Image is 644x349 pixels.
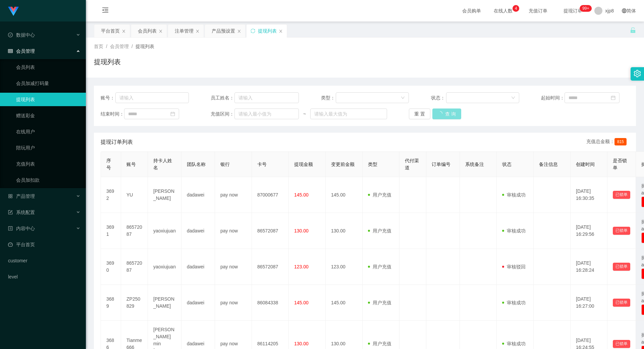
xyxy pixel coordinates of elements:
div: 提现列表 [258,25,277,37]
td: pay now [215,285,252,321]
span: 是否锁单 [613,158,627,170]
td: 3689 [101,285,121,321]
span: 用户充值 [368,341,391,346]
span: 结束时间： [101,111,124,118]
button: 已锁单 [613,191,630,199]
span: 订单编号 [432,162,450,167]
span: 账号： [101,94,115,101]
div: 注单管理 [175,25,194,37]
span: 序号 [106,158,111,170]
i: 图标: unlock [630,27,636,33]
span: 审核成功 [502,341,526,346]
td: [DATE] 16:27:00 [571,285,607,321]
i: 图标: table [8,49,13,53]
span: 银行 [220,162,230,167]
span: 系统配置 [8,210,35,215]
button: 已锁单 [613,263,630,271]
td: 3690 [101,249,121,285]
span: 会员管理 [8,48,35,54]
i: 图标: calendar [611,95,615,100]
td: dadawei [181,249,215,285]
i: 图标: close [159,29,163,33]
span: 145.00 [294,192,309,198]
td: 145.00 [326,177,363,213]
i: 图标: check-circle-o [8,33,13,37]
td: 86084338 [252,285,289,321]
span: 审核成功 [502,228,526,233]
a: 图标: dashboard平台首页 [8,238,80,251]
input: 请输入 [234,92,299,103]
td: 86572087 [252,249,289,285]
span: 130.00 [294,341,309,346]
span: 系统备注 [465,162,484,167]
span: 卡号 [257,162,267,167]
span: 起始时间： [541,94,565,101]
i: 图标: profile [8,226,13,231]
button: 已锁单 [613,227,630,235]
span: 123.00 [294,264,309,269]
button: 已锁单 [613,299,630,307]
span: 审核成功 [502,192,526,198]
span: 类型： [321,94,336,101]
span: 充值订单 [525,8,551,13]
input: 请输入 [115,92,189,103]
td: ZP250829 [121,285,148,321]
i: 图标: menu-fold [94,0,117,22]
span: 815 [614,138,627,145]
span: / [131,44,133,49]
td: dadawei [181,285,215,321]
i: 图标: calendar [170,112,175,116]
i: 图标: down [511,96,515,100]
i: 图标: close [237,29,241,33]
input: 请输入最小值为 [234,108,299,119]
td: pay now [215,249,252,285]
i: 图标: close [196,29,200,33]
td: 145.00 [326,285,363,321]
td: [DATE] 16:30:35 [571,177,607,213]
span: 备注信息 [539,162,558,167]
td: 86572087 [121,249,148,285]
span: 提现金额 [294,162,313,167]
td: yaoxiujuan [148,213,181,249]
td: 86572087 [252,213,289,249]
span: 提现订单列表 [101,138,133,146]
a: 提现列表 [16,93,80,106]
td: [PERSON_NAME] [148,177,181,213]
div: 充值总金额： [586,138,629,146]
td: 3692 [101,177,121,213]
span: 用户充值 [368,264,391,269]
a: 充值列表 [16,157,80,171]
a: level [8,270,80,283]
span: 会员管理 [110,44,129,49]
sup: 227 [580,5,592,12]
a: 会员加扣款 [16,173,80,187]
span: 审核成功 [502,300,526,305]
td: dadawei [181,177,215,213]
i: 图标: global [622,8,627,13]
span: 状态 [502,162,512,167]
td: 87000677 [252,177,289,213]
td: yaoxiujuan [148,249,181,285]
td: 3691 [101,213,121,249]
sup: 4 [513,5,519,12]
a: 赠送彩金 [16,109,80,122]
td: [DATE] 16:28:24 [571,249,607,285]
a: 会员列表 [16,60,80,74]
a: 在线用户 [16,125,80,138]
td: YU [121,177,148,213]
i: 图标: down [401,96,405,100]
td: [DATE] 16:29:56 [571,213,607,249]
span: / [106,44,107,49]
button: 重 置 [409,108,430,119]
td: pay now [215,177,252,213]
a: 陪玩用户 [16,141,80,155]
td: 130.00 [326,213,363,249]
div: 产品预设置 [212,25,235,37]
i: 图标: appstore-o [8,194,13,199]
div: 平台首页 [101,25,120,37]
span: 充值区间： [211,111,234,118]
a: customer [8,254,80,267]
span: 用户充值 [368,300,391,305]
td: pay now [215,213,252,249]
p: 4 [515,5,517,12]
